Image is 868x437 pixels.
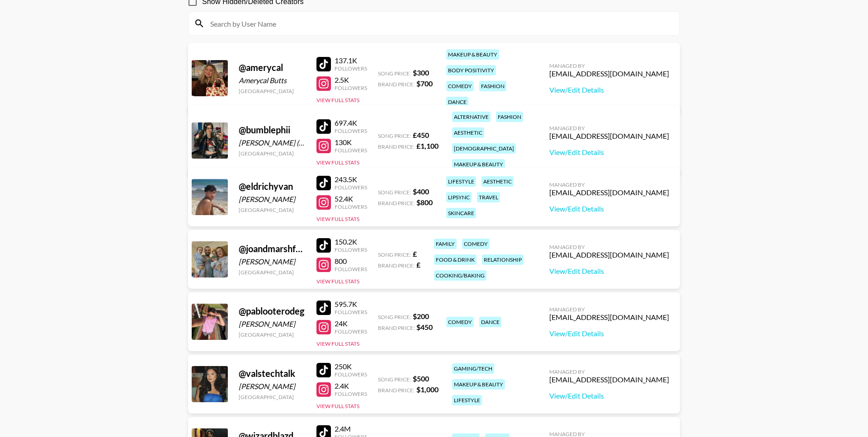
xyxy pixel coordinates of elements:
[446,49,499,60] div: makeup & beauty
[335,127,367,134] div: Followers
[335,371,367,378] div: Followers
[413,249,417,258] strong: £
[335,319,367,328] div: 24K
[549,148,669,157] a: View/Edit Details
[378,324,415,331] span: Brand Price:
[477,192,500,202] div: travel
[239,181,306,192] div: @ eldrichyvan
[239,320,306,329] div: [PERSON_NAME]
[549,132,669,141] div: [EMAIL_ADDRESS][DOMAIN_NAME]
[549,62,669,69] div: Managed By
[335,85,367,91] div: Followers
[239,368,306,379] div: @ valstechtalk
[549,181,669,188] div: Managed By
[416,141,439,150] strong: £ 1,100
[378,143,415,150] span: Brand Price:
[239,331,306,338] div: [GEOGRAPHIC_DATA]
[239,124,306,136] div: @ bumblephii
[549,188,669,197] div: [EMAIL_ADDRESS][DOMAIN_NAME]
[335,184,367,191] div: Followers
[335,194,367,203] div: 52.4K
[239,269,306,276] div: [GEOGRAPHIC_DATA]
[378,132,411,139] span: Song Price:
[239,243,306,254] div: @ joandmarshfamily
[316,97,359,103] button: View Full Stats
[479,317,501,327] div: dance
[479,81,506,91] div: fashion
[446,176,476,187] div: lifestyle
[416,198,433,207] strong: $ 800
[549,368,669,375] div: Managed By
[413,68,429,77] strong: $ 300
[335,328,367,335] div: Followers
[378,376,411,383] span: Song Price:
[316,159,359,166] button: View Full Stats
[452,112,491,122] div: alternative
[335,56,367,65] div: 137.1K
[239,150,306,157] div: [GEOGRAPHIC_DATA]
[496,112,523,122] div: fashion
[378,200,415,207] span: Brand Price:
[413,312,429,320] strong: $ 200
[416,323,433,331] strong: $ 450
[434,239,457,249] div: family
[413,374,429,383] strong: $ 500
[239,394,306,400] div: [GEOGRAPHIC_DATA]
[452,127,484,138] div: aesthetic
[413,131,429,139] strong: £ 450
[434,270,486,281] div: cooking/baking
[378,262,415,269] span: Brand Price:
[335,309,367,315] div: Followers
[378,387,415,394] span: Brand Price:
[549,85,669,94] a: View/Edit Details
[413,187,429,196] strong: $ 400
[416,79,433,88] strong: $ 700
[378,314,411,320] span: Song Price:
[452,379,505,390] div: makeup & beauty
[205,16,674,31] input: Search by User Name
[335,138,367,147] div: 130K
[434,254,476,265] div: food & drink
[446,97,468,107] div: dance
[446,208,476,218] div: skincare
[335,381,367,390] div: 2.4K
[239,195,306,204] div: [PERSON_NAME]
[316,216,359,222] button: View Full Stats
[416,385,439,394] strong: $ 1,000
[446,317,474,327] div: comedy
[549,204,669,213] a: View/Edit Details
[549,306,669,313] div: Managed By
[335,175,367,184] div: 243.5K
[335,390,367,397] div: Followers
[239,305,306,317] div: @ pablooterodeg
[378,189,411,196] span: Song Price:
[452,363,494,374] div: gaming/tech
[446,192,472,202] div: lipsync
[549,313,669,322] div: [EMAIL_ADDRESS][DOMAIN_NAME]
[416,260,420,269] strong: £
[549,69,669,78] div: [EMAIL_ADDRESS][DOMAIN_NAME]
[549,250,669,259] div: [EMAIL_ADDRESS][DOMAIN_NAME]
[335,266,367,273] div: Followers
[549,329,669,338] a: View/Edit Details
[446,65,496,75] div: body positivity
[335,246,367,253] div: Followers
[462,239,490,249] div: comedy
[239,382,306,391] div: [PERSON_NAME]
[335,257,367,266] div: 800
[239,207,306,213] div: [GEOGRAPHIC_DATA]
[549,391,669,400] a: View/Edit Details
[481,176,514,187] div: aesthetic
[335,362,367,371] div: 250K
[316,278,359,285] button: View Full Stats
[239,76,306,85] div: Amerycal Butts
[335,424,367,433] div: 2.4M
[335,203,367,210] div: Followers
[378,251,411,258] span: Song Price:
[378,70,411,77] span: Song Price:
[316,340,359,347] button: View Full Stats
[316,403,359,409] button: View Full Stats
[239,88,306,94] div: [GEOGRAPHIC_DATA]
[239,138,306,147] div: [PERSON_NAME] (Bee) [PERSON_NAME]
[549,375,669,384] div: [EMAIL_ADDRESS][DOMAIN_NAME]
